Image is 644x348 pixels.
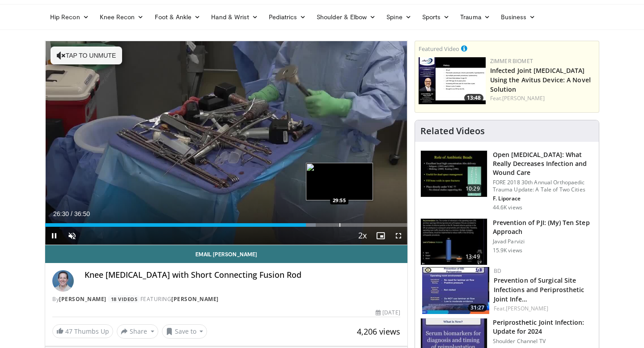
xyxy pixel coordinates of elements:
span: 13:49 [462,252,483,261]
a: Prevention of Surgical Site Infections and Periprosthetic Joint Infe… [494,276,585,303]
a: Foot & Ankle [149,8,206,26]
p: 15.9K views [493,247,522,254]
p: Javad Parvizi [493,238,593,245]
h3: Open [MEDICAL_DATA]: What Really Decreases Infection and Wound Care [493,150,593,177]
button: Tap to unmute [51,47,122,64]
a: 10:29 Open [MEDICAL_DATA]: What Really Decreases Infection and Wound Care FORE 2018 30th Annual O... [420,150,593,211]
img: bdb02266-35f1-4bde-b55c-158a878fcef6.150x105_q85_crop-smart_upscale.jpg [422,267,489,314]
a: Knee Recon [94,8,149,26]
img: 6109daf6-8797-4a77-88a1-edd099c0a9a9.150x105_q85_crop-smart_upscale.jpg [419,57,486,104]
a: 47 Thumbs Up [52,324,113,338]
button: Fullscreen [390,227,407,245]
a: 13:49 Prevention of PJI: (My) Ten Step Approach Javad Parvizi 15.9K views [420,218,593,266]
button: Enable picture-in-picture mode [372,227,390,245]
span: 31:27 [468,304,487,312]
div: By FEATURING [52,295,400,303]
div: Progress Bar [45,223,407,227]
h3: Prevention of PJI: (My) Ten Step Approach [493,218,593,236]
a: Email [PERSON_NAME] [45,245,407,263]
button: Share [117,324,158,339]
div: Feat. [494,305,592,313]
a: BD [494,267,501,275]
h4: Related Videos [420,126,485,136]
a: Hip Recon [45,8,94,26]
p: F. Liporace [493,195,593,202]
img: Avatar [52,270,74,292]
span: 47 [65,327,72,335]
img: 300aa6cd-3a47-4862-91a3-55a981c86f57.150x105_q85_crop-smart_upscale.jpg [421,219,487,265]
small: Featured Video [419,45,459,53]
a: 31:27 [422,267,489,314]
button: Save to [162,324,208,339]
span: 4,206 views [357,326,400,337]
h4: Knee [MEDICAL_DATA] with Short Connecting Fusion Rod [85,270,400,280]
span: / [71,210,72,217]
img: image.jpeg [306,163,373,200]
button: Unmute [63,227,81,245]
span: 10:29 [462,184,483,193]
button: Playback Rate [354,227,372,245]
a: 18 Videos [108,295,140,303]
div: [DATE] [376,309,400,317]
p: 44.6K views [493,204,522,211]
button: Pause [45,227,63,245]
div: Feat. [490,94,595,102]
a: [PERSON_NAME] [506,305,548,312]
p: Shoulder Channel TV [493,338,593,345]
a: Hand & Wrist [206,8,263,26]
a: [PERSON_NAME] [171,295,219,303]
span: 26:30 [53,210,69,217]
a: 13:48 [419,57,486,104]
a: Infected Joint [MEDICAL_DATA] Using the Avitus Device: A Novel Solution [490,66,591,93]
a: Sports [417,8,455,26]
a: [PERSON_NAME] [59,295,106,303]
a: Shoulder & Elbow [311,8,381,26]
p: FORE 2018 30th Annual Orthopaedic Trauma Update: A Tale of Two Cities [493,179,593,193]
a: Spine [381,8,416,26]
img: ded7be61-cdd8-40fc-98a3-de551fea390e.150x105_q85_crop-smart_upscale.jpg [421,151,487,197]
a: Business [496,8,541,26]
video-js: Video Player [45,41,407,245]
a: Zimmer Biomet [490,57,533,65]
a: Trauma [455,8,496,26]
span: 36:50 [74,210,90,217]
a: Pediatrics [263,8,311,26]
h3: Periprosthetic Joint Infection: Update for 2024 [493,318,593,336]
a: [PERSON_NAME] [502,94,545,102]
span: 13:48 [464,94,483,102]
